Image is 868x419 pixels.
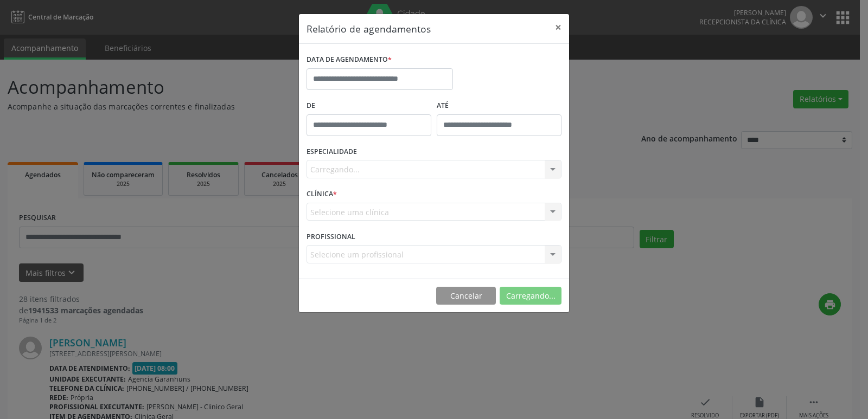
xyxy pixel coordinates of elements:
label: CLÍNICA [307,186,337,203]
button: Cancelar [436,287,496,305]
label: De [307,98,431,114]
label: PROFISSIONAL [307,228,355,245]
h5: Relatório de agendamentos [307,22,431,36]
label: ATÉ [437,98,561,114]
label: ESPECIALIDADE [307,144,357,160]
label: DATA DE AGENDAMENTO [307,51,392,68]
button: Close [547,14,569,41]
button: Carregando... [500,287,561,305]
